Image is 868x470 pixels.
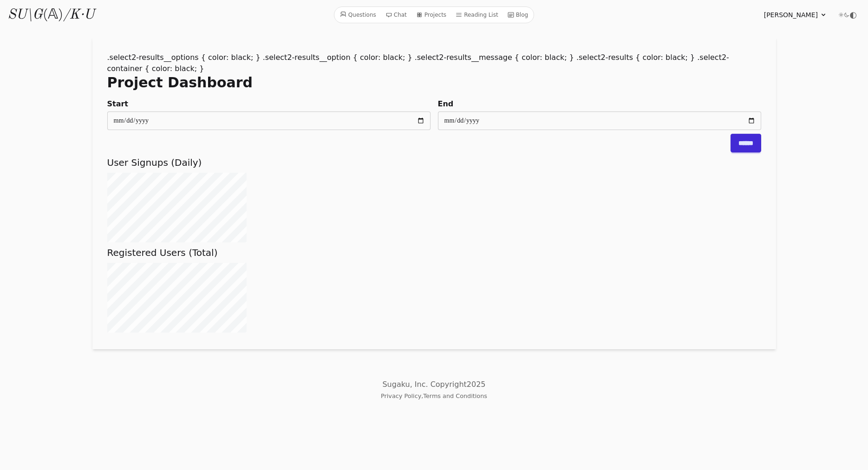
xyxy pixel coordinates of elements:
[63,8,94,22] i: /K·U
[452,9,502,21] a: Reading List
[504,9,532,21] a: Blog
[467,380,486,389] span: 2025
[412,9,450,21] a: Projects
[838,6,857,24] button: ◐
[92,37,776,349] section: .select2-results__options { color: black; } .select2-results__option { color: black; } .select2-r...
[764,10,818,20] span: [PERSON_NAME]
[107,74,761,91] h1: Project Dashboard
[107,246,761,333] div: Registered Users (Total)
[423,392,487,399] a: Terms and Conditions
[381,392,421,399] a: Privacy Policy
[764,10,827,20] summary: [PERSON_NAME]
[382,9,411,21] a: Chat
[438,98,761,110] label: End
[381,392,487,399] small: ,
[336,9,380,21] a: Questions
[107,156,761,242] div: User Signups (Daily)
[849,11,857,19] span: ◐
[7,8,43,22] i: SU\G
[107,98,431,110] label: Start
[7,7,94,23] a: SU\G(𝔸)/K·U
